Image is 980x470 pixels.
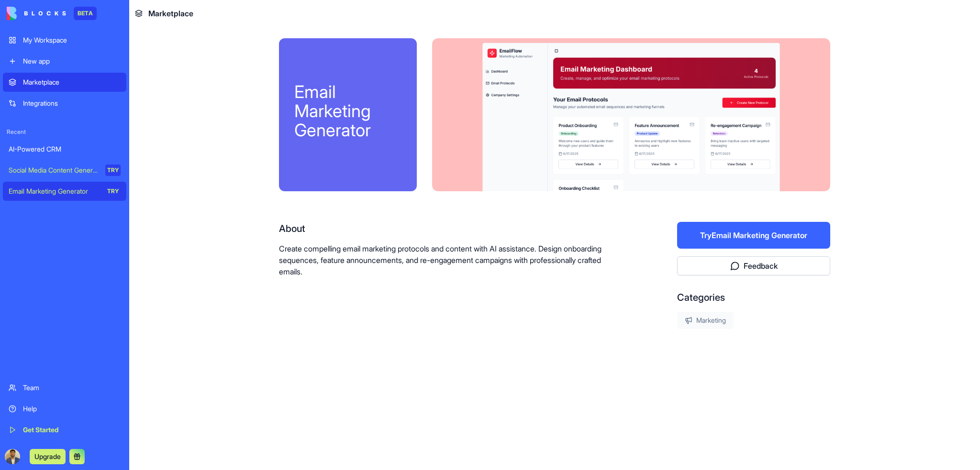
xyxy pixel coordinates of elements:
[3,378,126,397] a: Team
[3,182,126,201] a: Email Marketing GeneratorTRY
[9,144,121,154] div: AI-Powered CRM
[105,186,121,197] div: TRY
[279,222,616,235] div: About
[294,82,401,140] div: Email Marketing Generator
[23,98,121,108] div: Integrations
[23,425,121,435] div: Get Started
[23,77,121,87] div: Marketplace
[148,8,193,19] span: Marketplace
[23,383,121,393] div: Team
[3,73,126,92] a: Marketplace
[23,56,121,66] div: New app
[279,243,616,277] p: Create compelling email marketing protocols and content with AI assistance. Design onboarding seq...
[3,140,126,159] a: AI-Powered CRM
[23,35,121,45] div: My Workspace
[3,94,126,113] a: Integrations
[677,222,830,249] button: TryEmail Marketing Generator
[677,291,830,304] div: Categories
[5,449,20,464] img: ACg8ocL7MkFi3HFsLcy66xnrZRckfsjiLyW_uHZVJZ1E7Uqqqw1ZZLf0=s96-c
[3,161,126,180] a: Social Media Content GeneratorTRY
[3,128,126,136] span: Recent
[105,164,121,176] div: TRY
[30,449,66,464] button: Upgrade
[3,420,126,439] a: Get Started
[30,451,66,461] a: Upgrade
[7,7,66,20] img: logo
[23,404,121,414] div: Help
[7,7,97,20] a: BETA
[9,186,99,196] div: Email Marketing Generator
[9,165,99,175] div: Social Media Content Generator
[677,312,734,329] div: Marketing
[3,52,126,71] a: New app
[3,399,126,418] a: Help
[3,31,126,50] a: My Workspace
[74,7,97,20] div: BETA
[677,256,830,275] button: Feedback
